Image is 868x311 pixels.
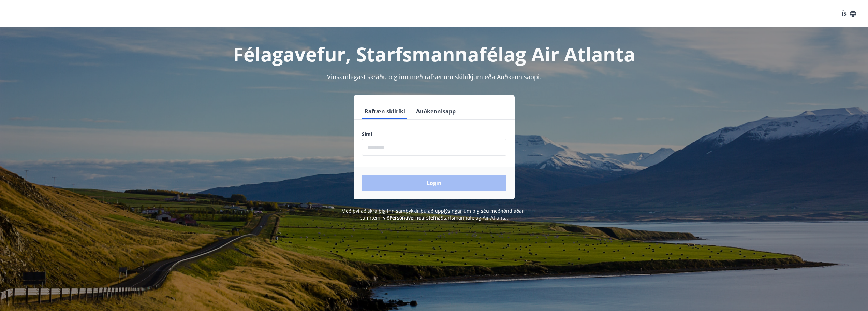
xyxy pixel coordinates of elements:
[413,103,458,119] button: Auðkennisapp
[362,131,506,138] label: Sími
[327,73,541,81] span: Vinsamlegast skráðu þig inn með rafrænum skilríkjum eða Auðkennisappi.
[389,214,441,221] a: Persónuverndarstefna
[197,41,672,67] h1: Félagavefur, Starfsmannafélag Air Atlanta
[838,8,860,20] button: ÍS
[362,103,408,119] button: Rafræn skilríki
[341,208,527,221] span: Með því að skrá þig inn samþykkir þú að upplýsingar um þig séu meðhöndlaðar í samræmi við Starfsm...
